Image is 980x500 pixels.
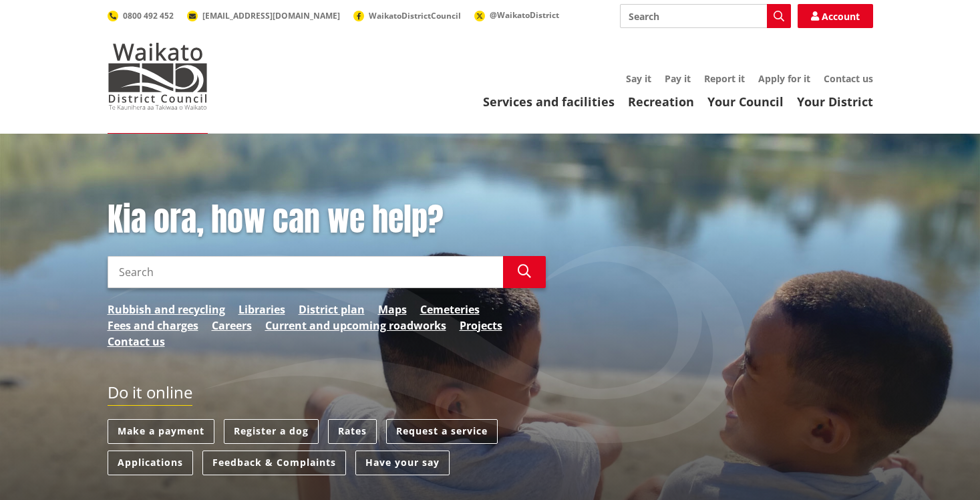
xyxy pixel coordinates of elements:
[620,4,791,28] input: Search input
[460,318,502,334] a: Projects
[202,451,346,475] a: Feedback & Complaints
[299,301,365,318] a: District plan
[824,72,873,85] a: Contact us
[378,301,407,318] a: Maps
[108,334,165,350] a: Contact us
[108,43,208,110] img: Waikato District Council - Te Kaunihera aa Takiwaa o Waikato
[369,10,461,21] span: WaikatoDistrictCouncil
[483,94,615,110] a: Services and facilities
[108,256,503,288] input: Search input
[420,301,480,318] a: Cemeteries
[704,72,745,85] a: Report it
[707,94,784,110] a: Your Council
[123,10,174,21] span: 0800 492 452
[265,318,446,334] a: Current and upcoming roadworks
[238,301,285,318] a: Libraries
[626,72,651,85] a: Say it
[212,318,252,334] a: Careers
[108,383,192,406] h2: Do it online
[108,419,214,444] a: Make a payment
[665,72,691,85] a: Pay it
[474,9,559,21] a: @WaikatoDistrict
[108,318,198,334] a: Fees and charges
[328,419,377,444] a: Rates
[108,301,225,318] a: Rubbish and recycling
[108,10,174,21] a: 0800 492 452
[758,72,810,85] a: Apply for it
[386,419,498,444] a: Request a service
[628,94,694,110] a: Recreation
[187,10,340,21] a: [EMAIL_ADDRESS][DOMAIN_NAME]
[202,10,340,21] span: [EMAIL_ADDRESS][DOMAIN_NAME]
[108,201,546,239] h1: Kia ora, how can we help?
[490,9,559,21] span: @WaikatoDistrict
[798,4,873,28] a: Account
[108,451,193,475] a: Applications
[797,94,873,110] a: Your District
[224,419,319,444] a: Register a dog
[355,451,450,475] a: Have your say
[353,10,461,21] a: WaikatoDistrictCouncil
